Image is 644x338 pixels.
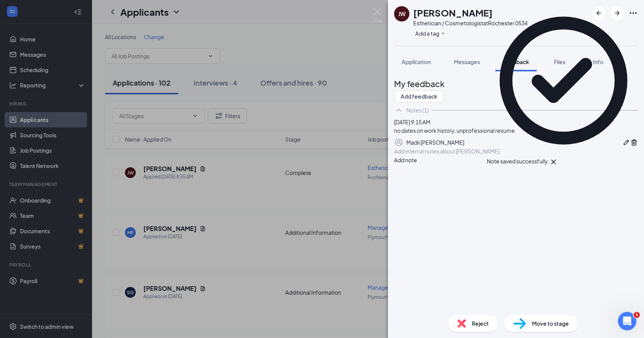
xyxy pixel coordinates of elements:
div: no dates on work history, unprofessional resume [394,126,638,135]
span: Messages [454,58,480,65]
h1: [PERSON_NAME] [413,6,493,19]
span: 1 [634,312,640,318]
iframe: Intercom live chat [618,312,636,330]
svg: ChevronUp [394,106,403,115]
div: JW [398,10,406,18]
button: PlusAdd a tag [413,29,447,37]
svg: Profile [394,138,403,147]
svg: CheckmarkCircle [487,4,640,157]
button: Add note [394,156,417,164]
span: [DATE] 9:15 AM [394,119,430,125]
div: Madii [PERSON_NAME] [406,138,464,147]
span: Application [402,58,431,65]
span: Reject [472,319,489,328]
div: Note saved successfully. [487,157,549,167]
button: Add feedback [394,90,444,102]
span: Move to stage [532,319,569,328]
h2: My feedback [394,77,638,90]
svg: Cross [549,157,558,167]
div: Notes (1) [406,106,429,114]
div: Esthetician / Cosmetologist at Rochester 0534 [413,19,527,27]
svg: Plus [441,31,445,36]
